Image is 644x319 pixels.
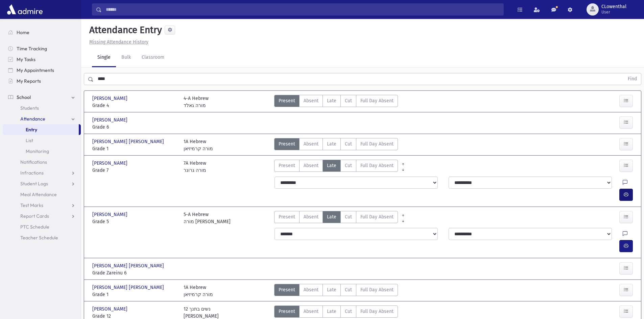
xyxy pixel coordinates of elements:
span: Late [327,213,336,220]
span: Grade Zareinu 6 [92,269,177,276]
span: [PERSON_NAME] [PERSON_NAME] [92,262,165,269]
div: 7A Hebrew מורה גרונר [184,160,206,174]
a: Students [3,103,81,113]
span: CLowenthal [601,4,626,9]
div: AttTypes [274,284,398,298]
span: Infractions [20,170,44,176]
a: List [3,135,81,146]
span: [PERSON_NAME] [92,116,129,124]
button: Find [624,73,641,85]
span: [PERSON_NAME] [92,95,129,102]
a: Teacher Schedule [3,232,81,243]
span: Absent [304,97,318,104]
span: PTC Schedule [20,224,49,230]
span: Absent [304,140,318,148]
span: Present [279,140,295,148]
span: Monitoring [26,148,49,154]
h5: Attendance Entry [87,24,162,36]
a: Missing Attendance History [87,39,148,45]
span: Present [279,97,295,104]
span: Full Day Absent [360,140,393,148]
a: Attendance [3,113,81,124]
span: Meal Attendance [20,191,57,197]
span: Late [327,140,336,148]
a: Meal Attendance [3,189,81,200]
span: Absent [304,286,318,293]
span: Full Day Absent [360,162,393,169]
div: AttTypes [274,95,398,109]
a: Classroom [136,48,170,67]
u: Missing Attendance History [89,39,148,45]
span: Grade 1 [92,145,177,152]
span: Grade 7 [92,167,177,174]
div: 1A Hebrew מורה קרמיזיאן [184,284,213,298]
span: Full Day Absent [360,97,393,104]
span: Notifications [20,159,47,165]
span: Grade 5 [92,218,177,225]
span: Grade 6 [92,124,177,131]
span: Grade 4 [92,102,177,109]
span: Absent [304,162,318,169]
a: School [3,92,81,103]
span: [PERSON_NAME] [92,305,129,313]
span: Absent [304,308,318,315]
span: List [26,137,33,143]
span: Late [327,308,336,315]
span: Teacher Schedule [20,235,58,241]
span: Entry [26,127,37,133]
span: Cut [345,162,352,169]
span: Time Tracking [17,46,47,52]
a: Test Marks [3,200,81,211]
span: [PERSON_NAME] [PERSON_NAME] [92,138,165,145]
div: AttTypes [274,211,398,225]
span: Report Cards [20,213,49,219]
input: Search [102,3,503,16]
span: Late [327,286,336,293]
a: Report Cards [3,211,81,221]
a: PTC Schedule [3,221,81,232]
img: AdmirePro [5,3,44,16]
div: 5-A Hebrew מורה [PERSON_NAME] [184,211,231,225]
span: Late [327,162,336,169]
span: Full Day Absent [360,286,393,293]
span: Cut [345,213,352,220]
a: My Reports [3,76,81,86]
div: 4-A Hebrew מורה גאלד [184,95,209,109]
a: Single [92,48,116,67]
span: Grade 1 [92,291,177,298]
span: [PERSON_NAME] [92,160,129,167]
span: [PERSON_NAME] [PERSON_NAME] [92,284,165,291]
a: Monitoring [3,146,81,157]
div: AttTypes [274,160,398,174]
a: My Tasks [3,54,81,65]
span: My Reports [17,78,41,84]
span: Present [279,162,295,169]
div: 1A Hebrew מורה קרמיזיאן [184,138,213,152]
span: Present [279,213,295,220]
a: Bulk [116,48,136,67]
span: School [17,94,31,100]
span: Cut [345,97,352,104]
a: Notifications [3,157,81,167]
a: Time Tracking [3,43,81,54]
span: Cut [345,286,352,293]
span: Home [17,29,29,35]
div: AttTypes [274,138,398,152]
a: My Appointments [3,65,81,76]
a: Student Logs [3,178,81,189]
span: User [601,9,626,15]
span: Cut [345,140,352,148]
span: Late [327,97,336,104]
span: Full Day Absent [360,213,393,220]
a: Infractions [3,167,81,178]
span: [PERSON_NAME] [92,211,129,218]
span: Present [279,308,295,315]
a: Entry [3,124,79,135]
span: Test Marks [20,202,43,208]
span: Students [20,105,39,111]
span: Present [279,286,295,293]
span: Student Logs [20,181,48,187]
span: My Tasks [17,56,35,62]
a: Home [3,27,81,38]
span: Absent [304,213,318,220]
